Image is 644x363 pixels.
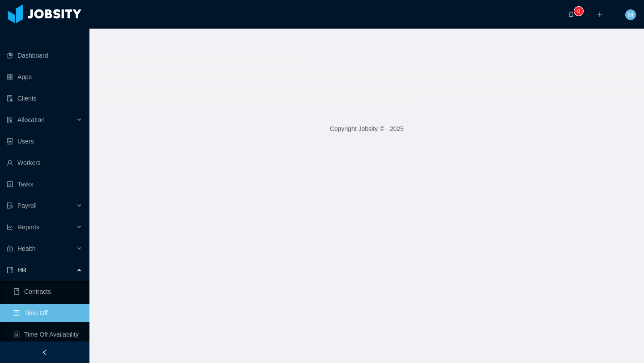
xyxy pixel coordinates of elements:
[17,116,45,123] span: Allocation
[13,304,82,322] a: icon: profileTime Off
[7,175,82,193] a: icon: profileTasks
[89,114,644,144] footer: Copyright Jobsity © - 2025
[13,283,82,300] a: icon: bookContracts
[628,9,633,20] span: M
[7,132,82,150] a: icon: robotUsers
[7,68,82,86] a: icon: appstoreApps
[7,89,82,107] a: icon: auditClients
[17,224,39,231] span: Reports
[7,224,13,230] i: icon: line-chart
[17,266,26,274] span: HR
[7,117,13,123] i: icon: solution
[13,325,82,343] a: icon: profileTime Off Availability
[7,245,13,252] i: icon: medicine-box
[7,154,82,172] a: icon: userWorkers
[17,245,35,252] span: Health
[7,203,13,209] i: icon: file-protect
[17,202,37,209] span: Payroll
[42,349,48,355] i: icon: left
[7,267,13,273] i: icon: book
[7,46,82,64] a: icon: pie-chartDashboard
